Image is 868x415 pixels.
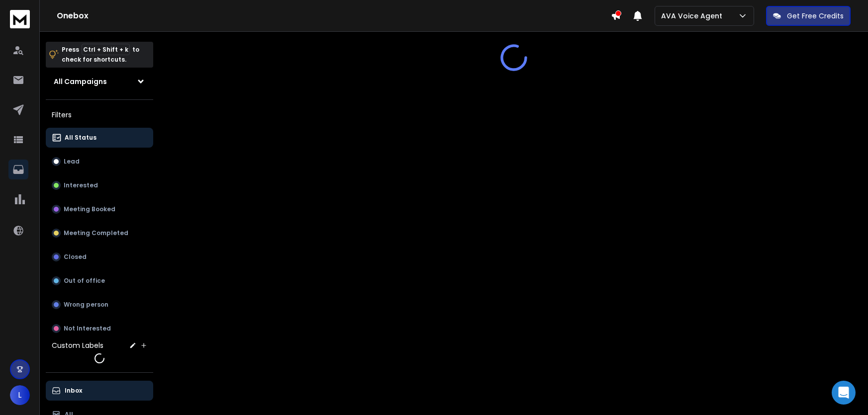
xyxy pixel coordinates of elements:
[62,45,139,65] p: Press to check for shortcuts.
[54,77,107,86] h1: All Campaigns
[46,381,153,401] button: Inbox
[64,229,128,237] p: Meeting Completed
[46,108,153,122] h3: Filters
[10,385,30,405] button: L
[64,181,98,189] p: Interested
[64,253,87,261] p: Closed
[787,11,844,21] p: Get Free Credits
[46,128,153,148] button: All Status
[661,11,726,21] p: AVA Voice Agent
[46,319,153,338] button: Not Interested
[46,72,153,91] button: All Campaigns
[46,271,153,291] button: Out of office
[46,199,153,219] button: Meeting Booked
[46,175,153,195] button: Interested
[46,223,153,243] button: Meeting Completed
[64,325,111,332] p: Not Interested
[766,6,851,26] button: Get Free Credits
[64,158,80,166] p: Lead
[65,387,82,395] p: Inbox
[57,10,611,22] h1: Onebox
[64,277,105,285] p: Out of office
[46,295,153,315] button: Wrong person
[10,10,30,28] img: logo
[46,152,153,171] button: Lead
[52,340,103,350] h3: Custom Labels
[832,381,856,405] div: Open Intercom Messenger
[46,247,153,267] button: Closed
[82,44,130,55] span: Ctrl + Shift + k
[64,301,108,309] p: Wrong person
[65,134,96,142] p: All Status
[64,205,115,213] p: Meeting Booked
